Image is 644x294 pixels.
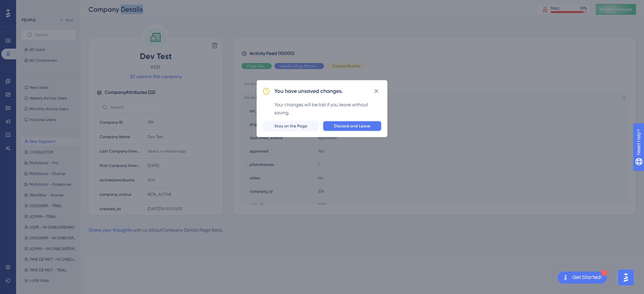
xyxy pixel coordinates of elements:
[274,101,382,117] div: Your changes will be lost if you leave without saving.
[561,274,570,282] img: launcher-image-alternative-text
[616,268,636,288] iframe: UserGuiding AI Assistant Launcher
[601,270,607,276] div: 1
[274,123,307,129] span: Stay on the Page
[274,87,343,95] h2: You have unsaved changes.
[334,123,370,129] span: Discard and Leave
[557,272,607,284] div: Open Get Started! checklist, remaining modules: 1
[16,2,42,10] span: Need Help?
[572,274,602,281] div: Get Started!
